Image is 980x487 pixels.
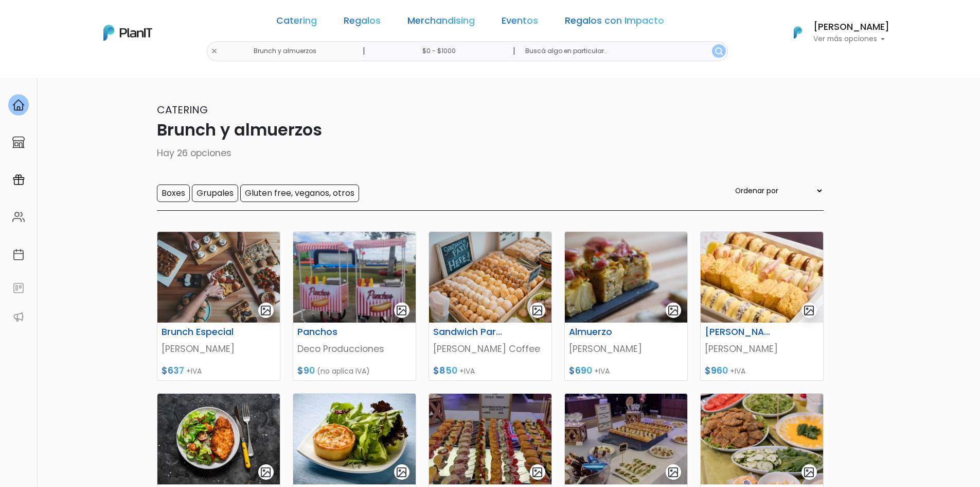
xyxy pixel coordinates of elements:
a: Catering [276,16,317,29]
a: gallery-light Almuerzo [PERSON_NAME] $690 +IVA [564,231,688,381]
span: $637 [162,364,184,377]
img: thumb_istockphoto-1215447244-612x612.jpg [157,394,280,484]
img: gallery-light [803,305,815,316]
img: close-6986928ebcb1d6c9903e3b54e860dbc4d054630f23adef3a32610726dff6a82b.svg [211,48,218,55]
h6: [PERSON_NAME] [699,327,783,338]
img: PlanIt Logo [787,21,809,44]
a: Regalos con Impacto [565,16,664,29]
img: PlanIt Logo [103,25,152,41]
p: Ver más opciones [813,36,889,43]
img: campaigns-02234683943229c281be62815700db0a1741e53638e28bf9629b52c665b00959.svg [12,174,25,186]
span: +IVA [594,366,610,376]
input: Gluten free, veganos, otros [240,184,359,202]
h6: [PERSON_NAME] [813,23,889,32]
img: search_button-432b6d5273f82d61273b3651a40e1bd1b912527efae98b1b7a1b2c0702e16a8d.svg [715,47,723,55]
a: gallery-light Panchos Deco Producciones $90 (no aplica IVA) [293,231,416,381]
img: gallery-light [667,305,679,316]
a: Merchandising [407,16,475,29]
h6: Brunch Especial [155,327,240,338]
p: [PERSON_NAME] [569,342,683,356]
img: home-e721727adea9d79c4d83392d1f703f7f8bce08238fde08b1acbfd93340b81755.svg [12,99,25,111]
img: marketplace-4ceaa7011d94191e9ded77b95e3339b90024bf715f7c57f8cf31f2d8c509eaba.svg [12,136,25,148]
a: gallery-light Brunch Especial [PERSON_NAME] $637 +IVA [157,231,280,381]
a: Eventos [502,16,538,29]
img: feedback-78b5a0c8f98aac82b08bfc38622c3050aee476f2c9584af64705fc4e61158814.svg [12,282,25,294]
img: thumb_valentinos-globant__3_.jpg [565,394,687,484]
p: [PERSON_NAME] [705,342,819,356]
span: $90 [297,364,315,377]
span: +IVA [186,366,202,376]
img: gallery-light [531,466,543,478]
input: Buscá algo en particular.. [517,41,727,61]
img: thumb_image00028__2_.jpeg [157,232,280,323]
a: gallery-light Sandwich Party Self Service [PERSON_NAME] Coffee $850 +IVA [429,231,552,381]
img: gallery-light [396,305,407,316]
img: thumb_miti_miti_v2.jpeg [701,232,823,323]
h6: Panchos [291,327,376,338]
img: thumb_valentinos-globant__6_.jpg [429,394,551,484]
span: (no aplica IVA) [317,366,370,376]
img: calendar-87d922413cdce8b2cf7b7f5f62616a5cf9e4887200fb71536465627b3292af00.svg [12,248,25,261]
img: people-662611757002400ad9ed0e3c099ab2801c6687ba6c219adb57efc949bc21e19d.svg [12,211,25,223]
span: $850 [433,364,457,377]
p: Deco Producciones [297,342,412,356]
img: thumb_Captura_de_pantalla_2025-05-05_113950.png [293,232,416,323]
a: Regalos [344,16,381,29]
button: PlanIt Logo [PERSON_NAME] Ver más opciones [780,19,889,46]
span: +IVA [459,366,475,376]
img: thumb_PLAN_IT_ABB_16_Sept_2022-12.jpg [701,394,823,484]
img: thumb_image00039__1_.jpeg [565,232,687,323]
span: +IVA [730,366,745,376]
span: $960 [705,364,728,377]
img: gallery-light [667,466,679,478]
input: Grupales [192,184,238,202]
img: gallery-light [396,466,407,478]
span: $690 [569,364,592,377]
h6: Sandwich Party Self Service [427,327,511,338]
p: | [513,45,515,57]
h6: Almuerzo [563,327,647,338]
a: gallery-light [PERSON_NAME] [PERSON_NAME] $960 +IVA [700,231,824,381]
img: gallery-light [803,466,815,478]
p: [PERSON_NAME] Coffee [433,342,547,356]
p: Catering [157,102,824,117]
img: partners-52edf745621dab592f3b2c58e3bca9d71375a7ef29c3b500c9f145b62cc070d4.svg [12,311,25,323]
input: Boxes [157,184,190,202]
img: thumb_istockphoto-1194881905-612x612.jpg [293,394,416,484]
img: gallery-light [260,305,272,316]
p: | [363,45,365,57]
img: thumb_Cateringg.jpg [429,232,551,323]
p: [PERSON_NAME] [162,342,276,356]
img: gallery-light [531,305,543,316]
img: gallery-light [260,466,272,478]
p: Brunch y almuerzos [157,117,824,142]
p: Hay 26 opciones [157,146,824,160]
